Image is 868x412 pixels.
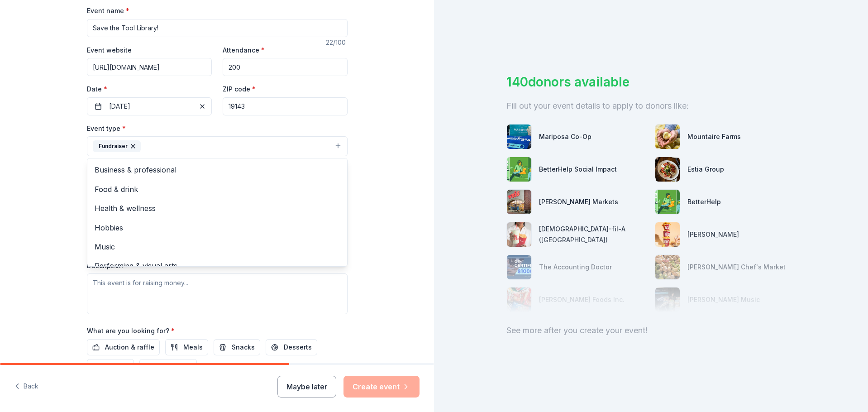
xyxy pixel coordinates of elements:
span: Food & drink [95,183,340,195]
span: Business & professional [95,164,340,176]
button: Fundraiser [87,136,348,156]
div: Fundraiser [87,158,348,267]
div: Fundraiser [93,140,141,152]
span: Performing & visual arts [95,260,340,272]
span: Health & wellness [95,202,340,214]
span: Music [95,241,340,253]
span: Hobbies [95,222,340,234]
